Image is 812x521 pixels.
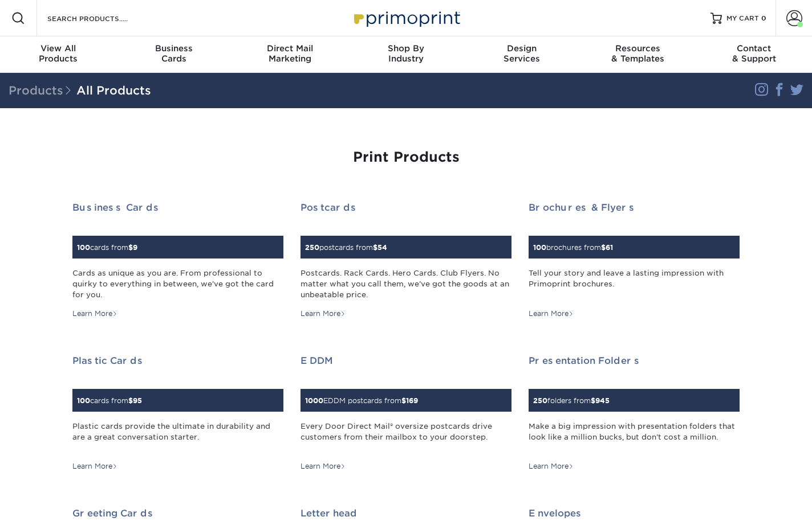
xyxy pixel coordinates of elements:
span: Business [116,43,232,54]
span: 100 [77,243,90,252]
span: $ [128,396,133,405]
span: 9 [133,243,137,252]
span: 61 [606,243,613,252]
a: Resources& Templates [580,36,696,73]
h2: Plastic Cards [72,355,283,366]
small: folders from [533,396,610,405]
h2: Postcards [301,202,511,213]
img: Brochures & Flyers [529,229,529,229]
a: Brochures & Flyers 100brochures from$61 Tell your story and leave a lasting impression with Primo... [529,202,740,319]
span: Direct Mail [232,43,348,54]
small: brochures from [533,243,613,252]
h2: Envelopes [529,508,740,519]
div: Tell your story and leave a lasting impression with Primoprint brochures. [529,268,740,301]
img: Primoprint [349,6,463,30]
span: Contact [696,43,812,54]
h2: Business Cards [72,202,283,213]
a: BusinessCards [116,36,232,73]
div: Postcards. Rack Cards. Hero Cards. Club Flyers. No matter what you call them, we've got the goods... [301,268,511,301]
span: 250 [533,396,547,405]
h2: Brochures & Flyers [529,202,740,213]
div: & Support [696,43,812,64]
span: 945 [595,396,610,405]
a: Contact& Support [696,36,812,73]
div: Learn More [529,461,574,471]
span: Resources [580,43,696,54]
div: Learn More [301,309,346,319]
div: Learn More [72,309,117,319]
h2: EDDM [301,355,511,366]
div: Learn More [72,461,117,471]
span: Products [9,84,76,97]
small: postcards from [305,243,387,252]
span: 95 [133,396,142,405]
span: $ [401,396,406,405]
h1: Print Products [72,149,740,166]
a: Direct MailMarketing [232,36,348,73]
a: EDDM 1000EDDM postcards from$169 Every Door Direct Mail® oversize postcards drive customers from ... [301,355,511,472]
img: EDDM [301,382,301,383]
h2: Letterhead [301,508,511,519]
span: 100 [533,243,546,252]
small: EDDM postcards from [305,396,418,405]
div: Cards as unique as you are. From professional to quirky to everything in between, we've got the c... [72,268,283,301]
img: Presentation Folders [529,382,529,383]
div: Services [464,43,580,64]
div: Marketing [232,43,348,64]
span: $ [373,243,377,252]
img: Plastic Cards [72,382,73,383]
span: $ [128,243,133,252]
a: Business Cards 100cards from$9 Cards as unique as you are. From professional to quirky to everyth... [72,202,283,319]
span: $ [601,243,606,252]
div: Learn More [301,461,346,471]
span: $ [591,396,595,405]
input: SEARCH PRODUCTS..... [46,11,157,25]
span: 250 [305,243,319,252]
small: cards from [77,243,137,252]
a: DesignServices [464,36,580,73]
a: All Products [76,84,151,97]
span: 100 [77,396,90,405]
div: & Templates [580,43,696,64]
span: Shop By [348,43,464,54]
span: MY CART [726,14,759,23]
small: cards from [77,396,142,405]
div: Industry [348,43,464,64]
a: Plastic Cards 100cards from$95 Plastic cards provide the ultimate in durability and are a great c... [72,355,283,472]
a: Shop ByIndustry [348,36,464,73]
span: 169 [406,396,418,405]
img: Postcards [301,229,301,229]
span: 1000 [305,396,323,405]
span: 54 [377,243,387,252]
a: Presentation Folders 250folders from$945 Make a big impression with presentation folders that loo... [529,355,740,472]
div: Learn More [529,309,574,319]
a: Postcards 250postcards from$54 Postcards. Rack Cards. Hero Cards. Club Flyers. No matter what you... [301,202,511,319]
span: 0 [761,14,766,22]
div: Plastic cards provide the ultimate in durability and are a great conversation starter. [72,421,283,454]
h2: Greeting Cards [72,508,283,519]
div: Every Door Direct Mail® oversize postcards drive customers from their mailbox to your doorstep. [301,421,511,454]
span: Design [464,43,580,54]
img: Business Cards [72,229,73,229]
div: Make a big impression with presentation folders that look like a million bucks, but don't cost a ... [529,421,740,454]
h2: Presentation Folders [529,355,740,366]
div: Cards [116,43,232,64]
